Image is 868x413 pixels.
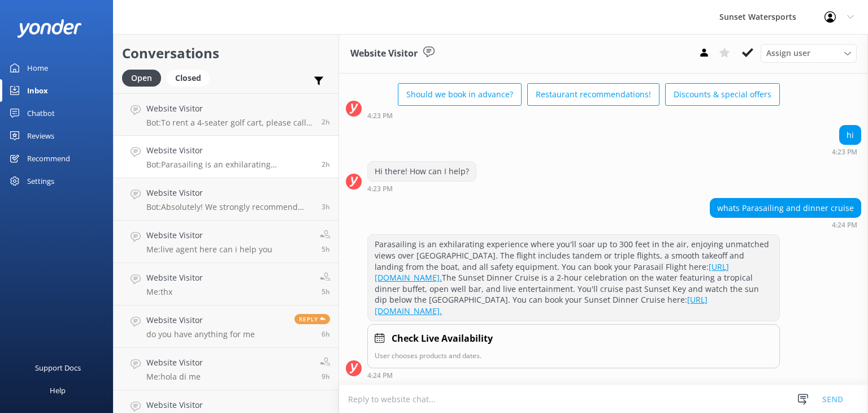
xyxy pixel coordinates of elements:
span: Sep 15 2025 03:24pm (UTC -05:00) America/Cancun [322,160,330,169]
div: Sep 15 2025 03:24pm (UTC -05:00) America/Cancun [710,221,861,229]
span: Sep 15 2025 02:31pm (UTC -05:00) America/Cancun [322,202,330,212]
div: Closed [167,70,210,87]
strong: 4:23 PM [367,186,393,192]
span: Sep 15 2025 08:10am (UTC -05:00) America/Cancun [322,372,330,381]
span: Assign user [766,47,810,59]
div: Open [122,70,161,87]
a: Website VisitorBot:Absolutely! We strongly recommend booking in advance since our tours tend to s... [114,178,338,221]
div: Settings [27,170,54,192]
div: Home [27,57,48,79]
div: Sep 15 2025 03:23pm (UTC -05:00) America/Cancun [832,148,861,156]
div: Parasailing is an exhilarating experience where you'll soar up to 300 feet in the air, enjoying u... [368,235,779,320]
div: Sep 15 2025 03:23pm (UTC -05:00) America/Cancun [367,111,780,119]
strong: 4:24 PM [367,372,393,379]
div: Support Docs [35,356,81,379]
h4: Website Visitor [146,229,272,242]
button: Restaurant recommendations! [527,83,659,106]
p: do you have anything for me [146,329,255,339]
a: Website Visitordo you have anything for meReply6h [114,306,338,348]
a: Website VisitorMe:live agent here can i help you5h [114,221,338,263]
p: Me: hola di me [146,372,203,382]
h4: Website Visitor [146,356,203,369]
h3: Website Visitor [350,46,418,61]
div: Hi there! How can I help? [368,162,476,181]
a: Open [122,71,167,84]
h4: Website Visitor [146,314,255,326]
a: Closed [167,71,215,84]
a: Website VisitorMe:hola di me9h [114,348,338,390]
strong: 4:23 PM [367,113,393,119]
img: yonder-white-logo.png [17,19,82,38]
strong: 4:23 PM [832,149,857,156]
h4: Website Visitor [146,144,313,157]
p: Bot: Parasailing is an exhilarating experience where you'll soar up to 300 feet in the air, enjoy... [146,160,313,170]
p: Bot: To rent a 4-seater golf cart, please call our office at [PHONE_NUMBER]. They'll help you wit... [146,118,313,128]
div: Chatbot [27,102,55,124]
p: User chooses products and dates. [375,350,772,361]
button: Discounts & special offers [665,83,780,106]
h4: Website Visitor [146,187,313,199]
div: Assign User [761,44,857,62]
h4: Website Visitor [146,399,309,411]
h4: Website Visitor [146,272,203,284]
span: Reply [294,314,330,324]
h4: Check Live Availability [392,332,493,346]
button: Should we book in advance? [398,83,522,106]
div: Sep 15 2025 03:23pm (UTC -05:00) America/Cancun [367,184,476,192]
div: Sep 15 2025 03:24pm (UTC -05:00) America/Cancun [367,371,780,379]
div: Recommend [27,147,70,170]
strong: 4:24 PM [832,222,857,229]
h2: Conversations [122,42,330,64]
p: Me: live agent here can i help you [146,244,272,255]
div: Help [50,379,66,402]
span: Sep 15 2025 03:32pm (UTC -05:00) America/Cancun [322,117,330,127]
div: hi [840,126,861,145]
p: Bot: Absolutely! We strongly recommend booking in advance since our tours tend to sell out, espec... [146,202,313,212]
a: Website VisitorBot:To rent a 4-seater golf cart, please call our office at [PHONE_NUMBER]. They'l... [114,93,338,136]
div: Inbox [27,79,48,102]
div: Reviews [27,124,54,147]
span: Sep 15 2025 12:21pm (UTC -05:00) America/Cancun [322,287,330,296]
div: whats Parasailing and dinner cruise [710,199,861,218]
a: [URL][DOMAIN_NAME]. [375,294,708,316]
span: Sep 15 2025 11:33am (UTC -05:00) America/Cancun [322,329,330,339]
span: Sep 15 2025 12:41pm (UTC -05:00) America/Cancun [322,244,330,254]
a: Website VisitorBot:Parasailing is an exhilarating experience where you'll soar up to 300 feet in ... [114,136,338,178]
a: [URL][DOMAIN_NAME]. [375,261,729,283]
h4: Website Visitor [146,102,313,115]
p: Me: thx [146,287,203,297]
a: Website VisitorMe:thx5h [114,263,338,306]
